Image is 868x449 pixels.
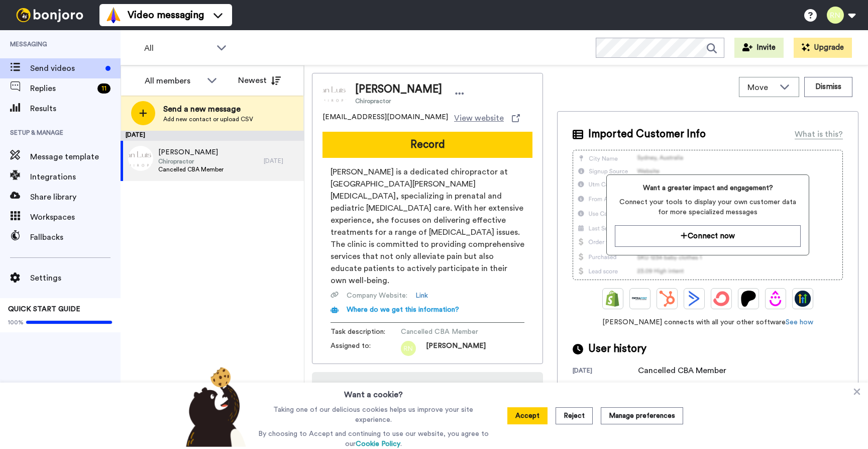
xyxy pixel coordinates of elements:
span: User history [588,341,646,356]
span: Where do we get this information? [347,306,459,313]
span: QUICK START GUIDE [8,306,80,313]
button: Record [322,132,532,158]
span: Integrations [30,171,121,183]
img: ConvertKit [713,291,729,307]
img: bear-with-cookie.png [177,367,251,447]
span: Add new contact or upload CSV [163,115,253,123]
span: Want a greater impact and engagement? [615,183,800,193]
img: Hubspot [659,291,675,307]
div: All members [145,75,202,87]
img: Drip [768,291,784,307]
a: Cookie Policy [356,440,400,447]
button: Newest [231,70,288,91]
h4: Record from your phone! Try our app [DATE] [372,382,533,410]
span: 100% [8,318,24,326]
p: Taking one of our delicious cookies helps us improve your site experience. [256,405,491,425]
span: Company Website : [347,291,407,301]
span: [PERSON_NAME] is a dedicated chiropractor at [GEOGRAPHIC_DATA][PERSON_NAME] [MEDICAL_DATA], speci... [331,166,524,287]
span: Settings [30,272,121,284]
span: Replies [30,82,93,95]
button: Reject [556,407,593,424]
img: Image of Erin Parsons [322,81,348,106]
div: Cancelled CBA Member [638,365,726,377]
span: Share library [30,191,121,203]
div: [DATE] [264,157,299,165]
img: Shopify [605,291,621,307]
span: Workspaces [30,211,121,223]
span: Move [747,81,775,94]
button: Accept [507,407,548,424]
p: By choosing to Accept and continuing to use our website, you agree to our . [256,429,491,449]
span: Send videos [30,62,101,74]
span: [PERSON_NAME] [426,341,486,356]
span: [PERSON_NAME] [355,82,442,97]
span: Task description : [331,327,401,337]
h3: Want a cookie? [344,383,403,401]
span: Imported Customer Info [588,127,706,142]
img: bj-logo-header-white.svg [12,8,87,22]
button: Connect now [615,225,800,247]
img: 1171524a-8537-42bf-a6ee-ca084a56502d.png [128,146,153,171]
span: [EMAIL_ADDRESS][DOMAIN_NAME] [322,112,448,124]
div: [DATE] [121,131,304,141]
span: Message template [30,151,121,163]
button: Upgrade [794,38,852,58]
a: View website [454,112,520,124]
img: GoHighLevel [795,291,811,307]
div: What is this? [795,128,843,140]
div: [DATE] [573,367,638,377]
span: [PERSON_NAME] connects with all your other software [573,317,843,327]
span: Cancelled CBA Member [401,327,496,337]
img: ActiveCampaign [686,291,702,307]
span: Video messaging [128,8,204,22]
span: All [144,42,211,54]
button: Manage preferences [601,407,683,424]
span: Results [30,103,121,115]
span: Chiropractor [355,97,442,105]
img: vm-color.svg [105,7,122,23]
img: Ontraport [632,291,648,307]
div: 11 [97,83,111,94]
span: Connect your tools to display your own customer data for more specialized messages [615,197,800,217]
img: Patreon [740,291,756,307]
span: Send a new message [163,103,253,115]
a: See how [786,319,813,326]
button: Dismiss [804,77,852,97]
a: Link [415,291,428,301]
span: Chiropractor [158,157,224,165]
button: Invite [734,38,784,58]
span: [PERSON_NAME] [158,147,224,157]
span: Cancelled CBA Member [158,165,224,173]
img: 4e9c43dd-8b20-4dec-aad8-931bdf737a92.png [401,341,416,356]
span: Assigned to: [331,341,401,356]
span: View website [454,112,504,124]
span: Fallbacks [30,231,121,243]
